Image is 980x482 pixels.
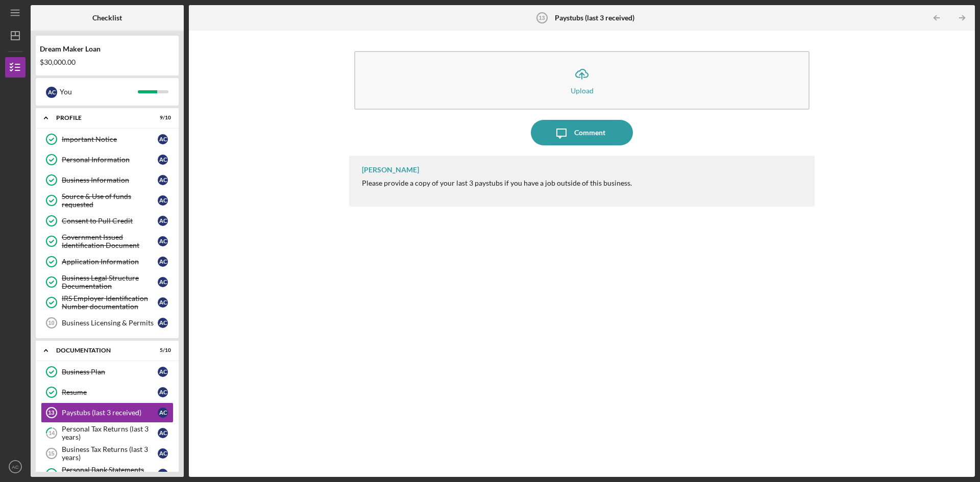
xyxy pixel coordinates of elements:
a: Source & Use of funds requestedAC [41,190,174,211]
div: Profile [56,115,145,121]
div: Personal Bank Statements (last 12 months) [62,466,158,482]
div: A C [158,155,168,165]
div: Documentation [56,347,145,353]
b: Checklist [92,14,122,22]
div: A C [158,448,168,459]
div: A C [158,297,168,308]
div: A C [158,195,168,206]
a: Application InformationAC [41,251,174,272]
div: Resume [62,388,158,396]
div: You [60,83,138,100]
div: Comment [574,120,605,145]
div: Business Licensing & Permits [62,319,158,327]
text: AC [12,464,18,470]
div: Business Plan [62,368,158,376]
div: Please provide a copy of your last 3 paystubs if you have a job outside of this business. [362,179,632,187]
div: A C [158,134,168,144]
div: Paystubs (last 3 received) [62,409,158,417]
a: Business Legal Structure DocumentationAC [41,272,174,292]
tspan: 10 [48,320,54,326]
div: A C [158,277,168,287]
div: 5 / 10 [153,347,171,353]
div: A C [158,408,168,418]
a: Personal InformationAC [41,149,174,170]
tspan: 15 [48,450,54,456]
div: Upload [571,87,594,94]
a: Government Issued Identification DocumentAC [41,231,174,251]
div: [PERSON_NAME] [362,166,419,174]
button: Comment [531,120,633,145]
button: AC [5,456,26,477]
div: A C [158,469,168,479]
div: A C [158,428,168,438]
div: A C [46,87,57,98]
div: A C [158,257,168,267]
div: A C [158,367,168,377]
tspan: 13 [538,15,545,21]
div: Personal Tax Returns (last 3 years) [62,425,158,441]
a: Business InformationAC [41,170,174,190]
a: Business PlanAC [41,362,174,382]
b: Paystubs (last 3 received) [555,14,634,22]
div: A C [158,236,168,246]
a: 14Personal Tax Returns (last 3 years)AC [41,423,174,443]
div: Important Notice [62,135,158,143]
div: Dream Maker Loan [40,45,175,53]
a: 13Paystubs (last 3 received)AC [41,402,174,423]
a: Important NoticeAC [41,129,174,149]
a: ResumeAC [41,382,174,402]
div: IRS Employer Identification Number documentation [62,294,158,311]
button: Upload [354,51,810,110]
div: Business Tax Returns (last 3 years) [62,445,158,462]
a: Consent to Pull CreditAC [41,211,174,231]
div: A C [158,175,168,185]
div: A C [158,216,168,226]
div: Application Information [62,258,158,266]
a: IRS Employer Identification Number documentationAC [41,292,174,313]
a: 15Business Tax Returns (last 3 years)AC [41,443,174,464]
div: Consent to Pull Credit [62,217,158,225]
div: Source & Use of funds requested [62,192,158,209]
div: Government Issued Identification Document [62,233,158,249]
div: Business Legal Structure Documentation [62,274,158,290]
div: A C [158,318,168,328]
tspan: 13 [48,410,54,416]
div: $30,000.00 [40,58,175,66]
tspan: 14 [48,430,55,437]
div: Business Information [62,176,158,184]
div: Personal Information [62,156,158,164]
div: 9 / 10 [153,115,171,121]
div: A C [158,387,168,397]
a: 10Business Licensing & PermitsAC [41,313,174,333]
